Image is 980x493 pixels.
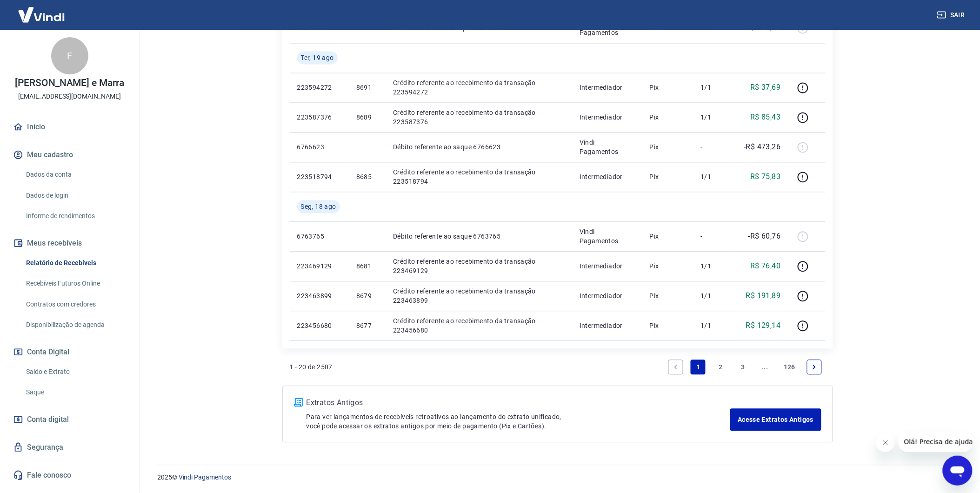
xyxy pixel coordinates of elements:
[700,172,728,181] p: 1/1
[393,167,565,186] p: Crédito referente ao recebimento da transação 223518794
[750,260,780,272] p: R$ 76,40
[700,291,728,300] p: 1/1
[307,397,731,408] p: Extratos Antigos
[11,342,128,362] button: Conta Digital
[748,231,781,242] p: -R$ 60,76
[393,286,565,305] p: Crédito referente ao recebimento da transação 223463899
[294,398,303,406] img: ícone
[700,261,728,271] p: 1/1
[650,321,686,330] p: Pix
[297,113,341,122] p: 223587376
[22,362,128,381] a: Saldo e Extrato
[393,108,565,127] p: Crédito referente ao recebimento da transação 223587376
[876,433,895,452] iframe: Fechar mensagem
[393,232,565,241] p: Débito referente ao saque 6763765
[650,113,686,122] p: Pix
[393,78,565,97] p: Crédito referente ao recebimento da transação 223594272
[700,113,728,122] p: 1/1
[297,261,341,271] p: 223469129
[356,291,378,300] p: 8679
[580,172,635,181] p: Intermediador
[393,257,565,275] p: Crédito referente ao recebimento da transação 223469129
[290,362,333,372] p: 1 - 20 de 2507
[650,142,686,152] p: Pix
[650,261,686,271] p: Pix
[943,456,973,486] iframe: Botão para abrir a janela de mensagens
[700,83,728,92] p: 1/1
[713,360,728,374] a: Page 2
[11,233,128,253] button: Meus recebíveis
[758,360,773,374] a: Jump forward
[11,0,72,29] img: Vindi
[935,7,969,24] button: Sair
[650,83,686,92] p: Pix
[27,413,69,426] span: Conta digital
[700,142,728,152] p: -
[691,360,706,374] a: Page 1 is your current page
[668,360,683,374] a: Previous page
[22,315,128,334] a: Disponibilização de agenda
[51,37,88,74] div: F
[22,274,128,293] a: Recebíveis Futuros Online
[746,290,781,301] p: R$ 191,89
[301,202,336,211] span: Seg, 18 ago
[650,232,686,241] p: Pix
[899,432,973,452] iframe: Mensagem da empresa
[22,295,128,314] a: Contratos com credores
[157,473,958,482] p: 2025 ©
[580,291,635,300] p: Intermediador
[700,232,728,241] p: -
[356,261,378,271] p: 8681
[750,112,780,123] p: R$ 85,43
[356,83,378,92] p: 8691
[297,321,341,330] p: 223456680
[22,383,128,402] a: Saque
[356,321,378,330] p: 8677
[700,321,728,330] p: 1/1
[297,291,341,300] p: 223463899
[580,113,635,122] p: Intermediador
[18,92,121,101] p: [EMAIL_ADDRESS][DOMAIN_NAME]
[356,172,378,181] p: 8685
[750,171,780,182] p: R$ 75,83
[297,83,341,92] p: 223594272
[22,253,128,273] a: Relatório de Recebíveis
[22,207,128,226] a: Informe de rendimentos
[665,356,825,378] ul: Pagination
[297,232,341,241] p: 6763765
[580,261,635,271] p: Intermediador
[780,360,799,374] a: Page 126
[11,409,128,430] a: Conta digital
[11,437,128,458] a: Segurança
[580,138,635,156] p: Vindi Pagamentos
[807,360,822,374] a: Next page
[393,316,565,335] p: Crédito referente ao recebimento da transação 223456680
[22,186,128,205] a: Dados de login
[580,83,635,92] p: Intermediador
[730,408,821,431] a: Acesse Extratos Antigos
[11,465,128,486] a: Fale conosco
[356,113,378,122] p: 8689
[6,7,78,14] span: Olá! Precisa de ajuda?
[15,78,124,88] p: [PERSON_NAME] e Marra
[580,227,635,246] p: Vindi Pagamentos
[22,165,128,184] a: Dados da conta
[11,145,128,165] button: Meu cadastro
[746,320,781,331] p: R$ 129,14
[650,172,686,181] p: Pix
[650,291,686,300] p: Pix
[297,142,341,152] p: 6766623
[735,360,750,374] a: Page 3
[393,142,565,152] p: Débito referente ao saque 6766623
[744,141,781,153] p: -R$ 473,26
[307,412,731,431] p: Para ver lançamentos de recebíveis retroativos ao lançamento do extrato unificado, você pode aces...
[11,117,128,137] a: Início
[750,82,780,93] p: R$ 37,69
[580,321,635,330] p: Intermediador
[301,53,334,62] span: Ter, 19 ago
[297,172,341,181] p: 223518794
[179,473,231,481] a: Vindi Pagamentos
